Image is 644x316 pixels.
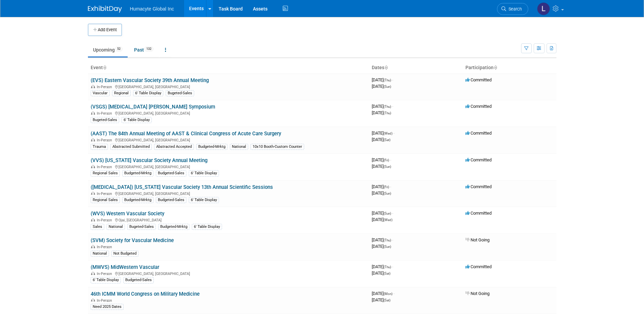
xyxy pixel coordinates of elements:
[91,264,159,270] a: (MWVS) MidWestern Vascular
[122,197,153,203] div: Budgeted-Mrktg
[91,304,124,310] div: Need 2025 Dates
[91,251,109,257] div: National
[97,218,114,222] span: In-Person
[392,237,393,242] span: -
[372,291,394,296] span: [DATE]
[393,291,394,296] span: -
[91,271,366,276] div: [GEOGRAPHIC_DATA], [GEOGRAPHIC_DATA]
[465,237,490,242] span: Not Going
[392,264,393,269] span: -
[88,24,122,36] button: Add Event
[127,224,156,230] div: Bugeted-Sales
[91,218,95,221] img: In-Person Event
[384,85,391,88] span: (Sun)
[91,77,209,83] a: (EVS) Eastern Vascular Society 39th Annual Meeting
[537,2,550,15] img: Linda Hamilton
[463,62,556,74] th: Participation
[384,132,392,135] span: (Wed)
[156,170,186,176] div: Budgeted-Sales
[91,144,108,150] div: Trauma
[91,191,366,196] div: [GEOGRAPHIC_DATA], [GEOGRAPHIC_DATA]
[91,110,366,116] div: [GEOGRAPHIC_DATA], [GEOGRAPHIC_DATA]
[372,77,393,82] span: [DATE]
[91,117,119,123] div: Bugeted-Sales
[384,105,391,108] span: (Thu)
[97,165,114,169] span: In-Person
[384,138,390,142] span: (Sat)
[91,237,174,243] a: (SVM) Society for Vascular Medicine
[97,138,114,142] span: In-Person
[91,84,366,89] div: [GEOGRAPHIC_DATA], [GEOGRAPHIC_DATA]
[88,43,128,56] a: Upcoming52
[97,85,114,89] span: In-Person
[465,131,492,136] span: Committed
[465,77,492,82] span: Committed
[384,212,391,215] span: (Sun)
[497,3,528,15] a: Search
[97,272,114,276] span: In-Person
[123,277,154,283] div: Budgeted-Sales
[390,157,391,162] span: -
[91,192,95,195] img: In-Person Event
[107,224,125,230] div: National
[465,264,492,269] span: Committed
[97,245,114,249] span: In-Person
[91,211,164,217] a: (WVS) Western Vascular Society
[91,137,366,142] div: [GEOGRAPHIC_DATA], [GEOGRAPHIC_DATA]
[393,131,394,136] span: -
[465,157,492,162] span: Committed
[372,84,391,89] span: [DATE]
[88,6,122,13] img: ExhibitDay
[392,104,393,109] span: -
[144,46,153,52] span: 132
[91,131,281,137] a: (AAST) The 84th Annual Meeting of AAST & Clinical Congress of Acute Care Surgery
[130,6,174,12] span: Humacyte Global Inc
[372,217,392,222] span: [DATE]
[372,271,390,276] span: [DATE]
[372,104,393,109] span: [DATE]
[166,90,194,96] div: Bugeted-Sales
[91,138,95,141] img: In-Person Event
[251,144,304,150] div: 10x10 Booth-Custom Counter
[91,224,104,230] div: Sales
[133,90,163,96] div: 6' Table Display
[103,65,106,70] a: Sort by Event Name
[384,218,392,222] span: (Wed)
[465,291,490,296] span: Not Going
[465,104,492,109] span: Committed
[372,244,391,249] span: [DATE]
[494,65,497,70] a: Sort by Participation Type
[384,185,389,189] span: (Fri)
[91,90,110,96] div: Vascular
[192,224,222,230] div: 6' Table Display
[384,111,391,115] span: (Thu)
[384,272,390,275] span: (Sat)
[465,211,492,216] span: Committed
[156,197,186,203] div: Budgeted-Sales
[392,77,393,82] span: -
[91,277,121,283] div: 6' Table Display
[384,192,391,195] span: (Sun)
[97,298,114,303] span: In-Person
[230,144,248,150] div: National
[91,217,366,222] div: Ojai, [GEOGRAPHIC_DATA]
[158,224,189,230] div: Budgeted-Mrktg
[372,164,391,169] span: [DATE]
[384,78,391,82] span: (Thu)
[384,292,392,296] span: (Mon)
[91,298,95,302] img: In-Person Event
[372,131,394,136] span: [DATE]
[91,165,95,168] img: In-Person Event
[91,197,120,203] div: Regional Sales
[88,62,369,74] th: Event
[392,211,393,216] span: -
[122,170,153,176] div: Budgeted-Mrktg
[384,265,391,269] span: (Thu)
[91,272,95,275] img: In-Person Event
[372,191,391,196] span: [DATE]
[91,245,95,248] img: In-Person Event
[372,264,393,269] span: [DATE]
[372,211,393,216] span: [DATE]
[384,298,390,302] span: (Sat)
[112,90,131,96] div: Regional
